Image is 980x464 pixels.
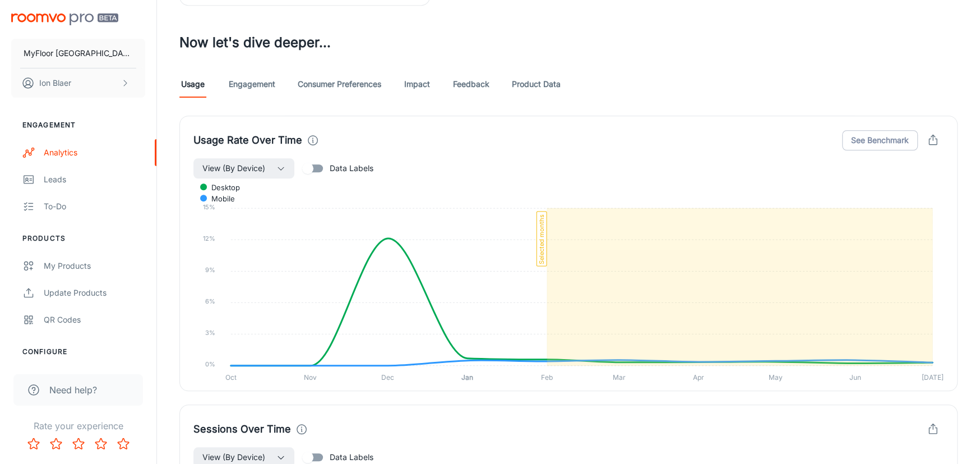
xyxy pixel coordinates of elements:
div: Update Products [44,287,145,299]
p: Rate your experience [9,419,147,433]
button: See Benchmark [842,130,918,150]
div: To-do [44,200,145,213]
tspan: Apr [693,373,704,381]
tspan: 3% [205,329,215,337]
tspan: May [769,373,783,381]
tspan: Feb [541,373,553,381]
div: My Products [44,260,145,272]
a: Impact [404,71,431,98]
a: Feedback [453,71,489,98]
tspan: Dec [381,373,394,381]
button: Rate 5 star [112,433,135,455]
tspan: Jan [461,373,473,381]
img: Roomvo PRO Beta [11,13,118,25]
span: desktop [203,182,240,192]
tspan: Jun [849,373,861,381]
button: Ion Blaer [11,68,145,98]
span: Data Labels [330,451,373,463]
span: mobile [203,194,235,204]
button: View (By Device) [193,158,294,178]
span: View (By Device) [202,162,265,175]
tspan: Oct [225,373,237,381]
a: Usage [179,71,206,98]
div: Analytics [44,146,145,159]
tspan: 0% [205,360,215,368]
span: View (By Device) [202,451,265,464]
a: Product Data [512,71,561,98]
h4: Sessions Over Time [193,421,291,437]
a: Consumer Preferences [298,71,381,98]
span: Data Labels [330,162,373,174]
p: MyFloor [GEOGRAPHIC_DATA] [24,47,133,59]
button: Rate 2 star [45,433,67,455]
tspan: [DATE] [922,373,944,381]
span: Need help? [49,383,97,397]
h4: Usage Rate Over Time [193,132,302,148]
h3: Now let's dive deeper... [179,33,958,53]
tspan: 6% [205,297,215,305]
tspan: 15% [203,203,215,211]
p: Ion Blaer [39,77,71,89]
a: Engagement [229,71,275,98]
tspan: Nov [304,373,317,381]
tspan: Mar [612,373,625,381]
button: Rate 1 star [22,433,45,455]
button: MyFloor [GEOGRAPHIC_DATA] [11,39,145,68]
div: QR Codes [44,314,145,326]
button: Rate 3 star [67,433,90,455]
button: Rate 4 star [90,433,112,455]
tspan: 9% [205,266,215,274]
div: Leads [44,173,145,186]
tspan: 12% [203,235,215,242]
